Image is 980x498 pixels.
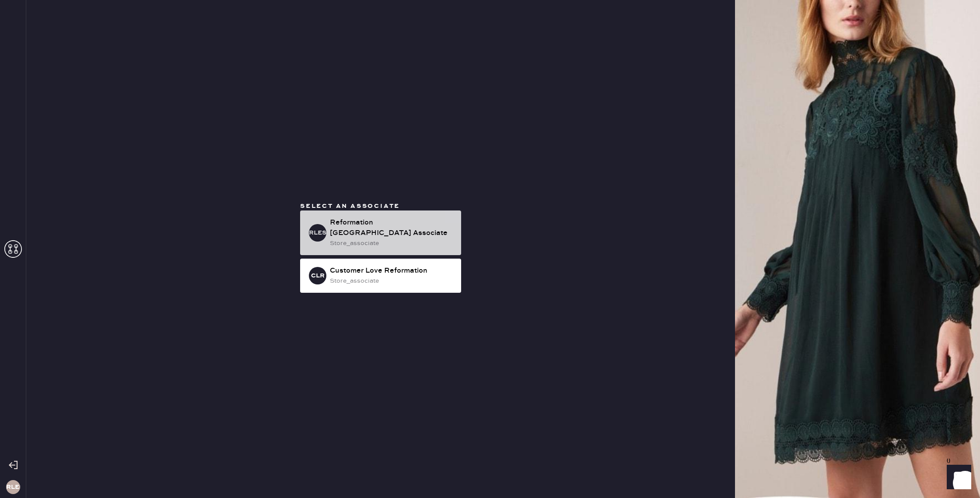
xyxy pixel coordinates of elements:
h3: CLR [311,273,325,279]
h3: RLESA [309,230,326,236]
div: store_associate [330,238,454,248]
h3: RLES [6,484,20,490]
div: store_associate [330,276,454,286]
iframe: Front Chat [938,459,976,496]
div: Customer Love Reformation [330,266,454,276]
span: Select an associate [300,202,400,210]
div: Reformation [GEOGRAPHIC_DATA] Associate [330,217,454,238]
